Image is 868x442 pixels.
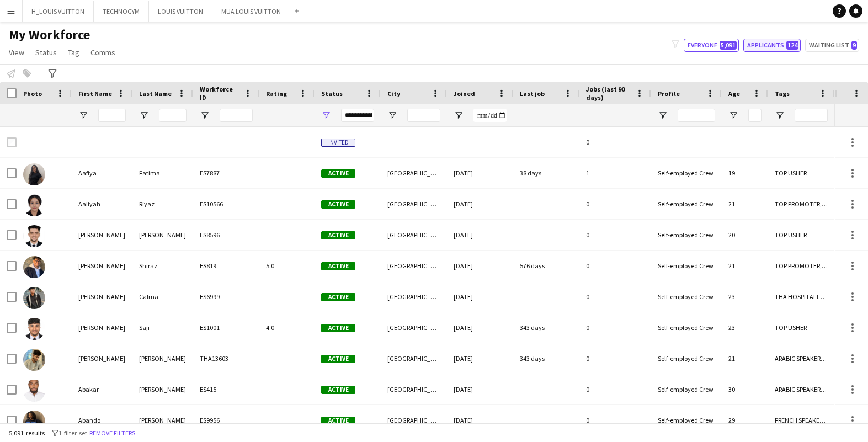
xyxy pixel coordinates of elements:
button: TECHNOGYM [94,1,149,22]
span: Active [321,200,355,209]
div: ES819 [193,251,259,281]
div: [GEOGRAPHIC_DATA] [381,158,447,188]
span: City [387,89,400,98]
div: THA HOSPITALITY, TOP PROMOTER, TOP [PERSON_NAME] [768,281,834,312]
input: Workforce ID Filter Input [220,109,253,122]
div: [DATE] [447,158,513,188]
div: [PERSON_NAME] [132,220,193,250]
div: Self-employed Crew [651,189,722,219]
div: 29 [722,405,768,435]
img: Aaron Calma [23,287,45,309]
div: 21 [722,189,768,219]
span: Status [321,89,343,98]
div: [PERSON_NAME] [72,251,132,281]
span: Jobs (last 90 days) [586,85,631,102]
span: 9 [851,41,857,50]
span: Active [321,231,355,239]
div: Self-employed Crew [651,343,722,374]
div: ES1001 [193,312,259,343]
button: Open Filter Menu [321,110,331,120]
button: Open Filter Menu [775,110,785,120]
div: 1 [579,158,651,188]
div: [PERSON_NAME] [132,343,193,374]
div: 0 [579,374,651,404]
div: 0 [579,251,651,281]
div: 23 [722,312,768,343]
span: 5,091 [720,41,737,50]
span: Comms [90,47,115,57]
input: Age Filter Input [748,109,762,122]
div: TOP USHER [768,312,834,343]
span: View [9,47,24,57]
div: 19 [722,158,768,188]
div: [GEOGRAPHIC_DATA] [381,374,447,404]
span: Active [321,169,355,178]
div: 343 days [513,343,579,374]
div: [PERSON_NAME] [72,220,132,250]
span: Status [35,47,57,57]
button: Everyone5,091 [684,39,739,52]
div: ES7887 [193,158,259,188]
input: Tags Filter Input [795,109,828,122]
div: Self-employed Crew [651,251,722,281]
div: THA13603 [193,343,259,374]
span: Invited [321,139,355,147]
input: Joined Filter Input [473,109,507,122]
div: 5.0 [259,251,315,281]
span: Profile [658,89,680,98]
button: Open Filter Menu [200,110,210,120]
div: TOP USHER [768,220,834,250]
span: Rating [266,89,287,98]
a: Status [31,45,61,60]
a: Tag [63,45,84,60]
div: TOP USHER [768,158,834,188]
span: Active [321,417,355,425]
img: Abakar Oumar [23,380,45,402]
span: 124 [786,41,798,50]
span: Tag [68,47,79,57]
div: 4.0 [259,312,315,343]
div: 0 [579,127,651,157]
img: Aaron Saji [23,318,45,340]
span: Tags [775,89,790,98]
div: 0 [579,189,651,219]
div: Fatima [132,158,193,188]
div: 0 [579,312,651,343]
input: Profile Filter Input [678,109,715,122]
div: ARABIC SPEAKER, TOP [PERSON_NAME] [768,343,834,374]
span: Last job [520,89,545,98]
div: Self-employed Crew [651,405,722,435]
div: Aaliyah [72,189,132,219]
span: Active [321,262,355,270]
button: Waiting list9 [805,39,859,52]
div: 0 [579,220,651,250]
div: [DATE] [447,220,513,250]
img: Aaqil Shiraz [23,256,45,278]
div: [PERSON_NAME] [72,281,132,312]
div: Self-employed Crew [651,281,722,312]
a: View [4,45,29,60]
button: Open Filter Menu [387,110,397,120]
div: 38 days [513,158,579,188]
div: ES10566 [193,189,259,219]
span: Active [321,324,355,332]
div: [DATE] [447,374,513,404]
div: [DATE] [447,343,513,374]
div: Abakar [72,374,132,404]
div: 21 [722,251,768,281]
button: Open Filter Menu [658,110,668,120]
div: [PERSON_NAME] [72,343,132,374]
div: 343 days [513,312,579,343]
input: Row Selection is disabled for this row (unchecked) [7,137,17,147]
div: [GEOGRAPHIC_DATA] [381,281,447,312]
input: First Name Filter Input [98,109,126,122]
button: H_LOUIS VUITTON [23,1,94,22]
img: Aaliyah Riyaz [23,194,45,216]
button: Open Filter Menu [78,110,88,120]
button: LOUIS VUITTON [149,1,212,22]
div: [DATE] [447,281,513,312]
div: 30 [722,374,768,404]
div: Shiraz [132,251,193,281]
div: ES6999 [193,281,259,312]
button: Applicants124 [743,39,801,52]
